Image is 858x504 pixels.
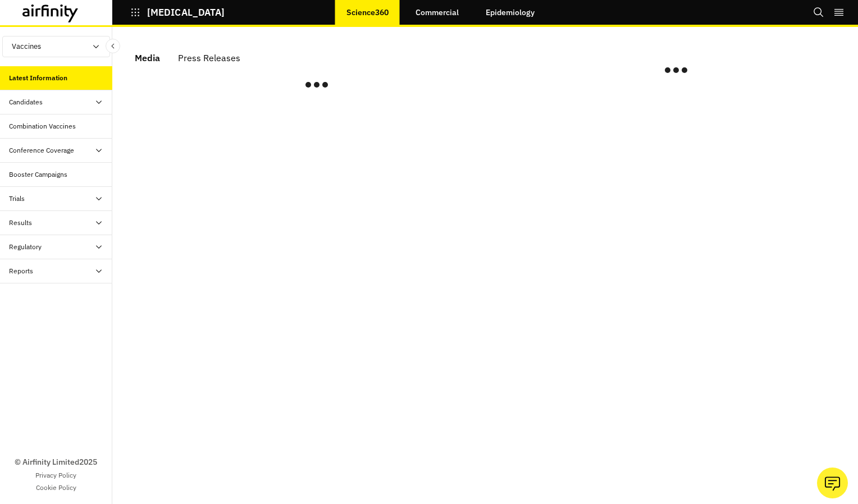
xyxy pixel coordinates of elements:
div: Media [135,49,160,66]
button: Close Sidebar [106,39,120,53]
div: Latest Information [9,73,67,83]
p: [MEDICAL_DATA] [147,7,225,17]
a: Cookie Policy [36,483,76,493]
p: Science360 [346,8,389,17]
div: Booster Campaigns [9,169,67,180]
button: Ask our analysts [817,468,848,498]
div: Results [9,218,32,228]
div: Candidates [9,97,43,107]
button: Vaccines [2,36,110,57]
p: © Airfinity Limited 2025 [15,456,97,468]
div: Trials [9,194,25,204]
a: Privacy Policy [35,470,76,480]
div: Conference Coverage [9,145,74,155]
button: [MEDICAL_DATA] [130,3,225,22]
div: Press Releases [178,49,240,66]
div: Reports [9,266,33,276]
div: Combination Vaccines [9,121,76,131]
button: Search [813,3,824,22]
div: Regulatory [9,242,42,252]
